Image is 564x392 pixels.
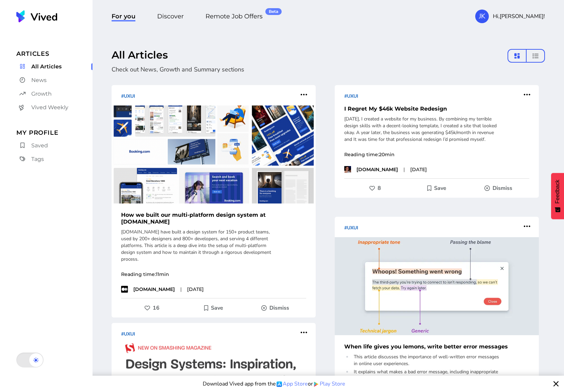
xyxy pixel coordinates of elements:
[16,140,93,151] a: Saved
[205,13,263,21] span: Remote Job Offers
[352,354,502,367] li: This article discusses the importance of well-written error messages in online user experiences.
[31,90,52,98] span: Growth
[344,93,358,99] span: # UXUI
[112,65,512,74] p: Check out News, Growth and Summary sections
[31,155,44,163] span: Tags
[475,10,545,23] button: JKHi,[PERSON_NAME]!
[121,331,135,337] span: # UXUI
[508,49,527,63] button: masonry layout
[121,229,279,263] p: [DOMAIN_NAME] have built a design system for 150+ product teams, used by 200+ designers and 800+ ...
[156,271,169,277] time: 11 min
[121,302,183,314] button: Like
[276,380,308,388] a: App Store
[112,100,316,293] a: How we built our multi-platform design system at [DOMAIN_NAME][DOMAIN_NAME] have built a design s...
[406,182,467,194] button: Add to Saved For Later
[344,225,358,231] span: # UXUI
[16,75,93,86] a: News
[31,76,47,84] span: News
[112,49,168,61] h1: All Articles
[112,271,316,278] p: Reading time:
[157,12,184,21] a: Discover
[133,286,175,293] p: [DOMAIN_NAME]
[157,13,184,21] span: Discover
[16,128,93,137] span: My Profile
[335,105,539,112] h1: I Regret My $46k Website Redesign
[521,88,533,101] button: More actions
[554,180,561,203] span: Feedback
[187,286,204,293] time: [DATE]
[344,92,358,100] a: #UXUI
[468,182,529,194] button: Dismiss
[344,182,406,194] button: Like
[403,166,405,173] span: |
[16,49,93,59] span: Articles
[298,88,310,101] button: More actions
[521,219,533,233] button: More actions
[475,10,489,23] div: JK
[245,302,306,314] button: Dismiss
[205,12,263,21] a: Remote Job OffersBeta
[16,102,93,113] a: Vived Weekly
[298,326,310,339] button: More actions
[112,212,316,225] h1: How we built our multi-platform design system at [DOMAIN_NAME]
[16,88,93,99] a: Growth
[31,63,62,71] span: All Articles
[410,166,427,173] time: [DATE]
[121,92,135,100] a: #UXUI
[527,49,545,63] button: compact layout
[335,343,539,350] h1: When life gives you lemons, write better error messages
[551,173,564,219] button: Feedback - Show survey
[31,103,68,112] span: Vived Weekly
[344,116,502,143] p: [DATE], I created a website for my business. By combining my terrible design skills with a decent...
[493,12,545,20] span: Hi, [PERSON_NAME] !
[335,100,539,173] a: I Regret My $46k Website Redesign[DATE], I created a website for my business. By combining my ter...
[344,224,358,232] a: #UXUI
[313,380,345,388] a: Play Store
[16,61,93,72] a: All Articles
[31,142,48,150] span: Saved
[16,10,57,22] img: Vived
[335,151,539,158] p: Reading time:
[112,12,135,21] a: For you
[352,369,502,382] li: It explains what makes a bad error message, including inappropriate tone, technical jargon, passi...
[16,154,93,165] a: Tags
[265,8,282,15] div: Beta
[379,151,395,158] time: 20 min
[180,286,182,293] span: |
[356,166,398,173] p: [DOMAIN_NAME]
[121,93,135,99] span: # UXUI
[112,13,135,21] span: For you
[183,302,244,314] button: Add to Saved For Later
[121,330,135,338] a: #UXUI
